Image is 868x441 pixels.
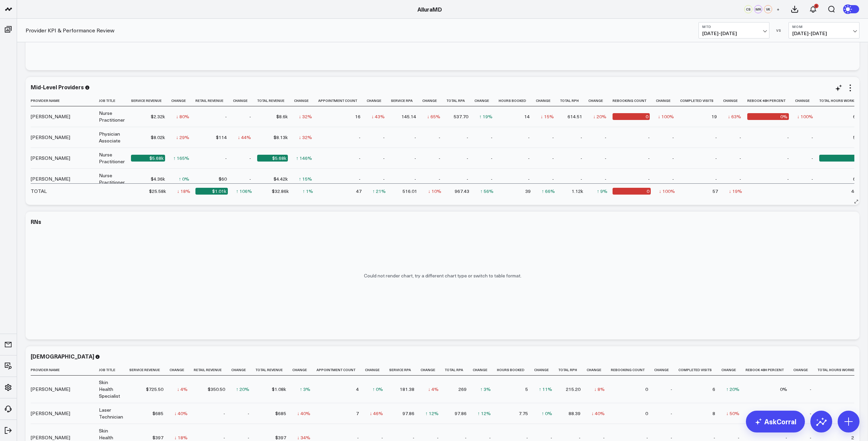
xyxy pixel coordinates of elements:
div: [PERSON_NAME] [31,434,70,441]
div: 14 [819,155,862,162]
th: Total Rph [560,95,588,106]
div: - [414,134,416,141]
div: ↓ 29% [176,134,189,141]
div: $8.6k [276,113,288,120]
div: 5.50 [853,134,862,141]
div: 7.75 [519,410,528,417]
div: - [223,434,225,441]
div: $685 [275,410,286,417]
div: [PERSON_NAME] [31,410,70,417]
div: [PERSON_NAME] [31,113,70,120]
div: ↑ 15% [299,176,312,182]
div: [PERSON_NAME] [31,176,70,182]
div: - [579,434,580,441]
div: - [811,134,813,141]
div: - [580,134,582,141]
div: ↓ 63% [728,113,741,120]
th: Change [292,364,317,376]
div: 0 [613,188,651,195]
div: - [715,176,717,182]
div: 1.12k [572,188,583,195]
div: $32.86k [272,188,289,195]
th: Change [171,95,195,106]
div: Mid-Level Providers [31,83,84,91]
div: 269 [458,386,467,393]
div: 7 [356,410,359,417]
div: - [552,176,554,182]
div: - [787,155,789,162]
div: - [528,155,530,162]
th: Provider Name [31,95,99,106]
th: Total Rph [558,364,587,376]
div: - [603,434,605,441]
div: - [739,155,741,162]
div: ↑ 146% [296,155,312,162]
th: Change [473,364,497,376]
div: ↓ 50% [726,410,739,417]
div: 88.39 [569,410,580,417]
div: - [785,434,787,441]
span: [DATE] - [DATE] [792,31,856,36]
div: 2.75 [851,410,860,417]
th: Total Revenue [255,364,292,376]
div: $114 [216,134,227,141]
div: - [491,176,492,182]
div: - [810,386,811,393]
div: ↑ 56% [480,188,494,195]
b: MTD [702,25,766,29]
th: Job Title [99,364,129,376]
div: ↑ 21% [372,188,386,195]
div: 967.43 [455,188,469,195]
div: Laser Technician [99,407,123,420]
div: ↓ 8% [594,386,605,393]
th: Change [721,364,746,376]
div: - [580,176,582,182]
div: ↓ 43% [371,113,385,120]
div: - [359,134,361,141]
div: - [383,134,385,141]
th: Retail Revenue [194,364,231,376]
div: 6.25 [853,113,862,120]
th: Change [534,364,558,376]
div: 47 [356,188,362,195]
div: - [552,134,554,141]
div: - [552,155,554,162]
div: - [467,134,468,141]
div: ↑ 3% [480,386,491,393]
div: - [715,155,717,162]
div: - [811,176,813,182]
div: ↓ 100% [797,113,813,120]
th: Change [654,364,678,376]
th: Rebooking Count [611,364,654,376]
div: 614.51 [568,113,582,120]
div: ↓ 32% [299,113,312,120]
div: $5.68k [131,155,165,162]
th: Total Revenue [257,95,294,106]
div: ↓ 18% [174,434,188,441]
div: - [223,410,225,417]
div: - [739,176,741,182]
div: - [713,434,715,441]
div: 0 [645,410,648,417]
div: - [249,176,251,182]
th: Change [422,95,446,106]
div: - [359,155,361,162]
div: - [467,176,468,182]
div: ↓ 34% [297,434,310,441]
p: Could not render chart, try a different chart type or switch to table format. [364,273,521,278]
div: - [715,134,717,141]
th: Change [723,95,747,106]
button: + [774,5,782,13]
th: Service Revenue [129,364,170,376]
div: [PERSON_NAME] [31,386,70,393]
div: - [526,434,528,441]
th: Hours Booked [497,364,534,376]
div: ↓ 100% [658,113,674,120]
div: - [249,155,251,162]
div: 57 [712,188,718,195]
div: $350.50 [208,386,225,393]
div: - [580,155,582,162]
th: Change [587,364,611,376]
div: ↑ 9% [597,188,607,195]
div: - [467,155,468,162]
